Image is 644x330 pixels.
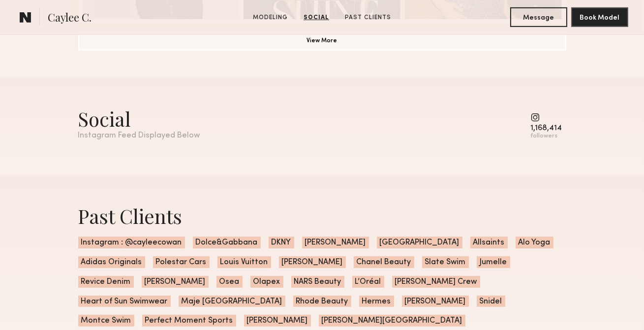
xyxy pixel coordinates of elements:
[78,203,566,229] div: Past Clients
[78,256,145,268] span: Adidas Originals
[269,237,294,248] span: DKNY
[78,106,200,132] div: Social
[279,256,346,268] span: [PERSON_NAME]
[392,276,480,288] span: [PERSON_NAME] Crew
[78,315,134,327] span: Montce Swim
[193,237,261,248] span: Dolce&Gabbana
[78,237,185,248] span: Instagram : @cayleecowan
[354,256,414,268] span: Chanel Beauty
[78,296,171,307] span: Heart of Sun Swimwear
[249,13,292,22] a: Modeling
[470,237,508,248] span: Allsaints
[377,237,462,248] span: [GEOGRAPHIC_DATA]
[531,125,562,132] div: 1,168,414
[302,237,369,248] span: [PERSON_NAME]
[291,276,344,288] span: NARS Beauty
[153,256,210,268] span: Polestar Cars
[78,132,200,140] div: Instagram Feed Displayed Below
[359,296,394,307] span: Hermes
[477,256,510,268] span: Jumelle
[352,276,384,288] span: L’Oréal
[78,31,566,51] button: View More
[422,256,469,268] span: Slate Swim
[142,276,209,288] span: [PERSON_NAME]
[216,276,243,288] span: Osea
[341,13,395,22] a: Past Clients
[78,276,134,288] span: Revice Denim
[217,256,271,268] span: Louis Vuitton
[531,133,562,140] div: followers
[402,296,469,307] span: [PERSON_NAME]
[250,276,283,288] span: Olapex
[571,7,628,27] button: Book Model
[571,13,628,21] a: Book Model
[179,296,285,307] span: Maje [GEOGRAPHIC_DATA]
[293,296,351,307] span: Rhode Beauty
[516,237,553,248] span: Alo Yoga
[300,13,333,22] a: Social
[477,296,505,307] span: Snidel
[510,7,567,27] button: Message
[244,315,311,327] span: [PERSON_NAME]
[48,10,92,27] span: Caylee C.
[142,315,236,327] span: Perfect Moment Sports
[319,315,465,327] span: [PERSON_NAME][GEOGRAPHIC_DATA]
